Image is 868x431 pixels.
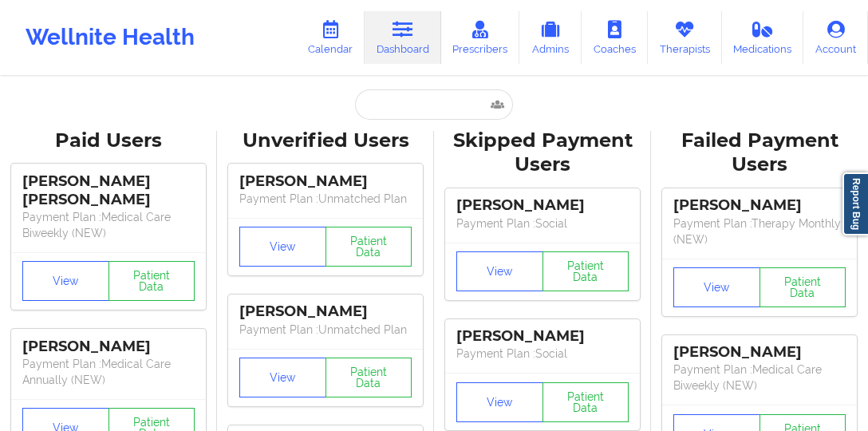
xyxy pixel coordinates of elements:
[542,382,629,422] button: Patient Data
[673,215,846,247] p: Payment Plan : Therapy Monthly (NEW)
[239,322,412,338] p: Payment Plan : Unmatched Plan
[456,346,629,362] p: Payment Plan : Social
[673,267,760,307] button: View
[239,191,412,207] p: Payment Plan : Unmatched Plan
[22,356,195,388] p: Payment Plan : Medical Care Annually (NEW)
[325,358,412,397] button: Patient Data
[456,327,629,346] div: [PERSON_NAME]
[108,261,195,301] button: Patient Data
[22,209,195,241] p: Payment Plan : Medical Care Biweekly (NEW)
[519,11,582,64] a: Admins
[239,172,412,191] div: [PERSON_NAME]
[582,11,648,64] a: Coaches
[22,172,195,209] div: [PERSON_NAME] [PERSON_NAME]
[445,129,640,178] div: Skipped Payment Users
[239,227,326,267] button: View
[239,302,412,321] div: [PERSON_NAME]
[239,358,326,397] button: View
[662,129,857,178] div: Failed Payment Users
[673,362,846,393] p: Payment Plan : Medical Care Biweekly (NEW)
[456,196,629,215] div: [PERSON_NAME]
[842,172,868,235] a: Report Bug
[325,227,412,267] button: Patient Data
[673,196,846,215] div: [PERSON_NAME]
[456,382,543,422] button: View
[722,11,804,64] a: Medications
[542,251,629,291] button: Patient Data
[228,129,423,153] div: Unverified Users
[441,11,520,64] a: Prescribers
[673,343,846,362] div: [PERSON_NAME]
[296,11,365,64] a: Calendar
[365,11,441,64] a: Dashboard
[456,251,543,291] button: View
[22,261,109,301] button: View
[11,129,206,153] div: Paid Users
[648,11,722,64] a: Therapists
[803,11,868,64] a: Account
[759,267,846,307] button: Patient Data
[456,215,629,231] p: Payment Plan : Social
[22,338,195,356] div: [PERSON_NAME]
